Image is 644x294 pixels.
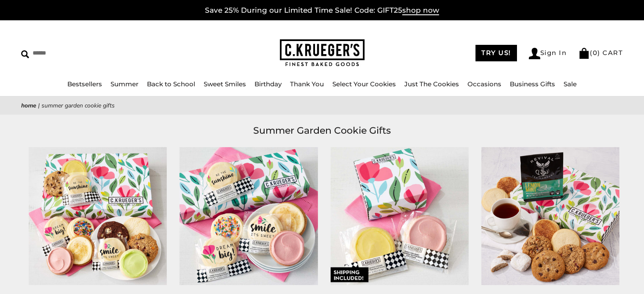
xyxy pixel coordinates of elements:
[254,80,282,88] a: Birthday
[111,80,138,88] a: Summer
[332,80,396,88] a: Select Your Cookies
[29,147,167,285] img: Summer Garden Cookie Gift Boxes - Assorted Cookies
[205,6,439,15] a: Save 25% During our Limited Time Sale! Code: GIFT25shop now
[290,80,324,88] a: Thank You
[280,39,365,67] img: C.KRUEGER'S
[67,80,102,88] a: Bestsellers
[34,123,610,138] h1: Summer Garden Cookie Gifts
[38,102,40,110] span: |
[593,49,598,57] span: 0
[402,6,439,15] span: shop now
[529,48,540,59] img: Account
[21,102,36,110] a: Home
[529,48,567,59] a: Sign In
[331,147,469,285] a: Summer Garden Duo Sampler - Iced Cookies
[481,147,619,285] img: Summer Garden Gourmet Cookies & Tea Gift Set
[564,80,577,88] a: Sale
[21,50,29,58] img: Search
[330,147,468,285] img: Summer Garden Duo Sampler - Iced Cookies
[21,101,623,110] nav: breadcrumbs
[467,80,501,88] a: Occasions
[475,45,517,61] a: TRY US!
[21,47,164,60] input: Search
[147,80,195,88] a: Back to School
[510,80,555,88] a: Business Gifts
[180,147,318,285] img: Summer Garden Half Dozen Sampler - Iced Cookies
[41,102,115,110] span: Summer Garden Cookie Gifts
[578,48,590,59] img: Bag
[204,80,246,88] a: Sweet Smiles
[404,80,459,88] a: Just The Cookies
[578,49,623,57] a: (0) CART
